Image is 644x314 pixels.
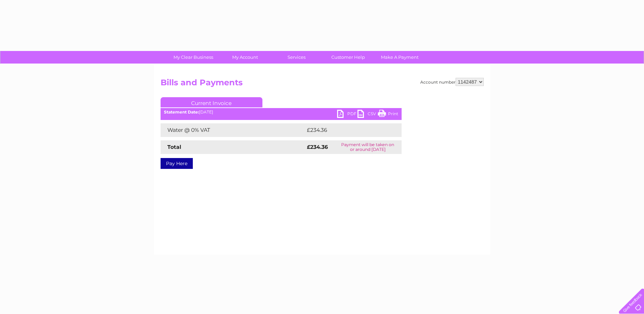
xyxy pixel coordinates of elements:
[305,123,390,137] td: £234.36
[420,78,484,86] div: Account number
[320,51,376,64] a: Customer Help
[217,51,273,64] a: My Account
[307,144,328,150] strong: £234.36
[165,51,221,64] a: My Clear Business
[161,158,193,169] a: Pay Here
[357,110,378,120] a: CSV
[334,140,401,154] td: Payment will be taken on or around [DATE]
[161,97,262,107] a: Current Invoice
[269,51,325,64] a: Services
[161,110,402,115] div: [DATE]
[167,144,181,150] strong: Total
[161,123,305,137] td: Water @ 0% VAT
[372,51,428,64] a: Make A Payment
[164,109,199,115] b: Statement Date:
[161,78,484,91] h2: Bills and Payments
[378,110,398,120] a: Print
[337,110,357,120] a: PDF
